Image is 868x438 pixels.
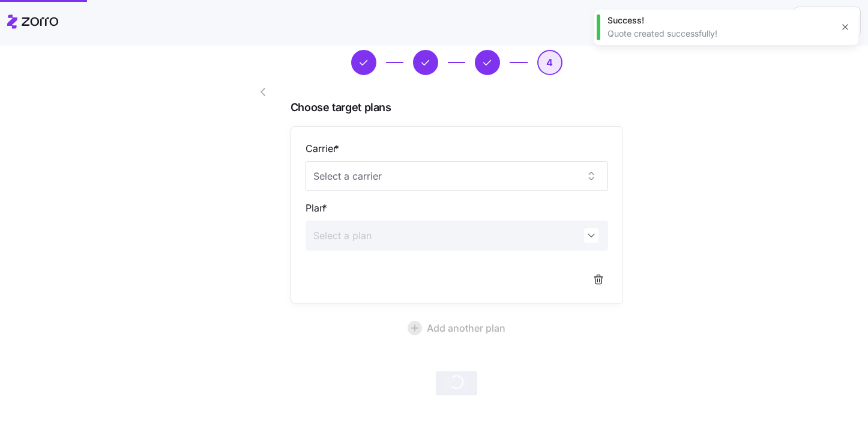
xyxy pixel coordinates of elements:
[306,201,330,216] label: Plan
[607,28,832,40] div: Quote created successfully!
[306,161,608,191] input: Select a carrier
[291,99,623,117] span: Choose target plans
[408,321,422,335] svg: add icon
[291,314,623,342] button: Add another plan
[607,14,832,26] div: Success!
[537,50,562,75] button: 4
[306,221,608,251] input: Select a plan
[306,141,342,156] label: Carrier
[427,321,505,335] span: Add another plan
